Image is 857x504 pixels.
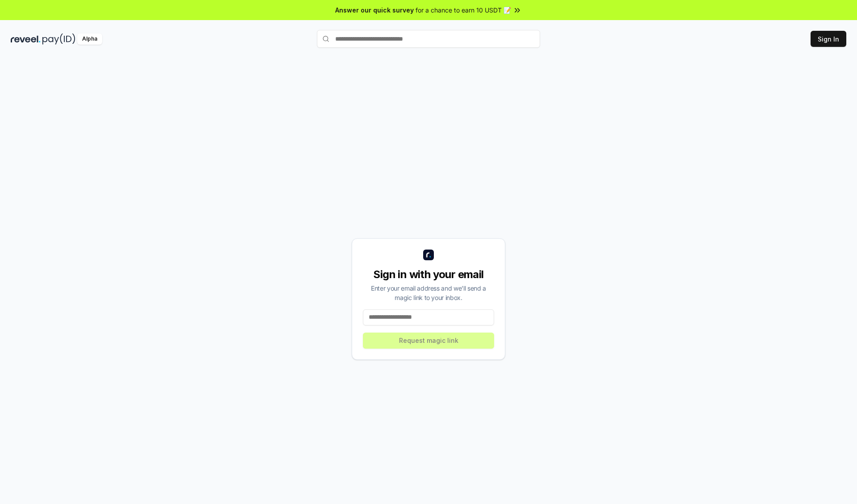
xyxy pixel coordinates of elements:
span: Answer our quick survey [335,5,414,15]
span: for a chance to earn 10 USDT 📝 [416,5,511,15]
img: reveel_dark [11,33,41,45]
img: logo_small [423,250,434,260]
div: Alpha [77,33,102,45]
div: Sign in with your email [363,267,494,282]
img: pay_id [42,33,75,45]
div: Enter your email address and we’ll send a magic link to your inbox. [363,283,494,302]
button: Sign In [811,31,846,47]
